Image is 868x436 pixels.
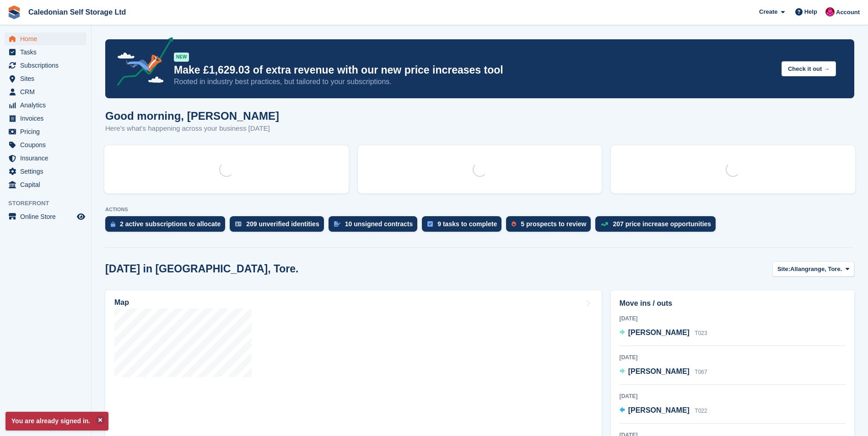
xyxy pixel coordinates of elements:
span: Settings [20,165,75,178]
span: Sites [20,72,75,85]
a: menu [5,210,86,223]
div: [DATE] [620,353,846,362]
span: Help [804,7,817,16]
h2: Map [114,298,129,307]
a: menu [5,112,86,125]
span: Insurance [20,152,75,165]
img: verify_identity-adf6edd0f0f0b5bbfe63781bf79b02c33cf7c696d77639b501bdc392416b5a36.svg [235,221,242,227]
div: 5 prospects to review [521,220,586,228]
a: menu [5,72,86,85]
span: Allangrange, Tore. [790,265,842,274]
button: Check it out → [782,61,836,76]
img: price_increase_opportunities-93ffe204e8149a01c8c9dc8f82e8f89637d9d84a8eef4429ea346261dce0b2c0.svg [601,222,608,226]
h2: Move ins / outs [620,298,846,309]
a: Caledonian Self Storage Ltd [25,5,129,20]
a: 9 tasks to complete [422,216,506,236]
img: active_subscription_to_allocate_icon-d502201f5373d7db506a760aba3b589e785aa758c864c3986d89f69b8ff3... [111,221,115,227]
a: 209 unverified identities [230,216,329,236]
a: [PERSON_NAME] T067 [620,366,707,378]
span: Invoices [20,112,75,125]
span: [PERSON_NAME] [628,367,690,375]
span: [PERSON_NAME] [628,406,690,414]
div: 207 price increase opportunities [613,220,711,228]
a: menu [5,59,86,72]
a: menu [5,138,86,151]
img: contract_signature_icon-13c848040528278c33f63329250d36e43548de30e8caae1d1a13099fd9432cc5.svg [334,221,340,227]
span: Storefront [8,199,91,208]
div: [DATE] [620,392,846,400]
span: Pricing [20,125,75,138]
div: 9 tasks to complete [437,220,497,228]
a: 207 price increase opportunities [595,216,720,236]
img: Donald Mathieson [825,7,835,16]
button: Site: Allangrange, Tore. [772,261,854,276]
p: Rooted in industry best practices, but tailored to your subscriptions. [174,77,774,87]
span: Tasks [20,46,75,58]
a: 5 prospects to review [506,216,595,236]
a: menu [5,46,86,58]
a: menu [5,32,86,45]
a: menu [5,85,86,98]
span: Online Store [20,210,75,223]
h2: [DATE] in [GEOGRAPHIC_DATA], Tore. [105,263,299,275]
a: menu [5,99,86,112]
span: Capital [20,178,75,191]
p: ACTIONS [105,207,854,213]
span: CRM [20,85,75,98]
span: T022 [695,408,707,414]
a: menu [5,125,86,138]
span: Analytics [20,99,75,112]
img: task-75834270c22a3079a89374b754ae025e5fb1db73e45f91037f5363f120a921f8.svg [427,221,433,227]
span: Coupons [20,138,75,151]
a: 2 active subscriptions to allocate [105,216,230,236]
div: 2 active subscriptions to allocate [120,220,221,228]
a: [PERSON_NAME] T023 [620,327,707,339]
p: Here's what's happening across your business [DATE] [105,123,279,134]
a: menu [5,178,86,191]
span: Create [759,7,777,16]
div: [DATE] [620,314,846,323]
div: 10 unsigned contracts [345,220,413,228]
a: 10 unsigned contracts [329,216,422,236]
img: price-adjustments-announcement-icon-8257ccfd72463d97f412b2fc003d46551f7dbcb40ab6d574587a9cd5c0d94... [109,37,173,89]
a: Preview store [75,211,86,222]
span: Home [20,32,75,45]
span: T067 [695,369,707,375]
a: [PERSON_NAME] T022 [620,405,707,417]
span: T023 [695,330,707,336]
img: prospect-51fa495bee0391a8d652442698ab0144808aea92771e9ea1ae160a38d050c398.svg [512,221,516,227]
h1: Good morning, [PERSON_NAME] [105,110,279,122]
div: NEW [174,53,189,62]
span: [PERSON_NAME] [628,329,690,336]
a: menu [5,152,86,165]
p: You are already signed in. [5,412,108,431]
a: menu [5,165,86,178]
span: Subscriptions [20,59,75,72]
img: stora-icon-8386f47178a22dfd0bd8f6a31ec36ba5ce8667c1dd55bd0f319d3a0aa187defe.svg [7,5,21,19]
span: Account [836,8,860,17]
p: Make £1,629.03 of extra revenue with our new price increases tool [174,64,774,77]
div: 209 unverified identities [246,220,319,228]
span: Site: [777,265,790,274]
